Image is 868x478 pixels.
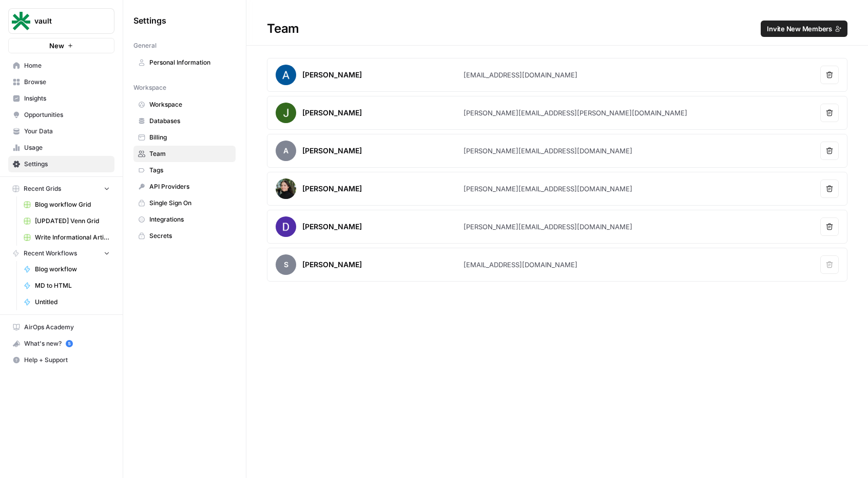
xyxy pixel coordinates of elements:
a: API Providers [133,178,236,195]
span: General [133,41,157,50]
a: Opportunities [8,107,114,123]
a: Integrations [133,211,236,228]
a: [UPDATED] Venn Grid [19,213,114,229]
div: [PERSON_NAME] [302,260,362,270]
a: Home [8,57,114,74]
span: Billing [149,133,231,142]
span: Workspace [149,100,231,109]
span: New [49,41,64,51]
span: Databases [149,116,231,126]
span: S [276,254,296,275]
span: Write Informational Article [35,233,110,242]
span: API Providers [149,182,231,191]
span: Team [149,149,231,158]
a: Billing [133,129,236,146]
a: Single Sign On [133,195,236,211]
span: AirOps Academy [24,323,110,332]
span: Integrations [149,215,231,224]
div: [PERSON_NAME][EMAIL_ADDRESS][DOMAIN_NAME] [464,184,632,194]
img: vault Logo [12,12,30,30]
button: Invite New Members [761,21,847,37]
span: Insights [24,94,110,103]
span: Secrets [149,231,231,241]
span: Recent Workflows [24,249,77,258]
text: 5 [68,341,70,346]
div: [PERSON_NAME][EMAIL_ADDRESS][DOMAIN_NAME] [464,222,632,232]
div: [PERSON_NAME][EMAIL_ADDRESS][DOMAIN_NAME] [464,146,632,156]
div: [PERSON_NAME] [302,108,362,118]
img: avatar [276,103,296,123]
a: Settings [8,156,114,172]
a: MD to HTML [19,277,114,294]
span: Settings [24,160,110,169]
a: Personal Information [133,54,236,71]
span: [UPDATED] Venn Grid [35,216,110,226]
span: MD to HTML [35,281,110,290]
a: 5 [66,340,73,347]
div: [PERSON_NAME] [302,70,362,80]
div: [PERSON_NAME] [302,222,362,232]
div: [PERSON_NAME] [302,184,362,194]
button: Workspace: vault [8,8,114,34]
span: a [276,141,296,161]
span: Browse [24,77,110,87]
span: Blog workflow [35,265,110,274]
a: Untitled [19,294,114,310]
img: avatar [276,178,296,199]
span: Personal Information [149,58,231,67]
button: Recent Grids [8,181,114,196]
a: Usage [8,140,114,156]
div: [EMAIL_ADDRESS][DOMAIN_NAME] [464,260,577,270]
a: AirOps Academy [8,319,114,335]
a: Blog workflow Grid [19,196,114,213]
div: [PERSON_NAME][EMAIL_ADDRESS][PERSON_NAME][DOMAIN_NAME] [464,108,687,118]
div: Team [246,21,868,37]
span: Tags [149,166,231,175]
a: Workspace [133,96,236,113]
span: Home [24,61,110,70]
a: Write Informational Article [19,229,114,246]
span: Opportunities [24,110,110,120]
span: Usage [24,143,110,152]
span: Invite New Members [767,24,832,34]
button: New [8,38,114,53]
div: [EMAIL_ADDRESS][DOMAIN_NAME] [464,70,577,80]
button: What's new? 5 [8,335,114,352]
a: Browse [8,74,114,90]
span: Your Data [24,127,110,136]
span: vault [34,16,97,26]
button: Recent Workflows [8,246,114,261]
img: avatar [276,216,296,237]
span: Settings [133,14,166,27]
a: Team [133,146,236,162]
button: Help + Support [8,352,114,368]
span: Blog workflow Grid [35,200,110,209]
span: Recent Grids [24,184,61,193]
span: Single Sign On [149,198,231,208]
a: Insights [8,90,114,107]
a: Tags [133,162,236,178]
a: Your Data [8,123,114,140]
a: Blog workflow [19,261,114,277]
a: Secrets [133,228,236,244]
div: [PERSON_NAME] [302,146,362,156]
div: What's new? [9,336,114,351]
span: Workspace [133,83,166,92]
a: Databases [133,113,236,129]
span: Help + Support [24,355,110,365]
img: avatar [276,65,296,85]
span: Untitled [35,297,110,307]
